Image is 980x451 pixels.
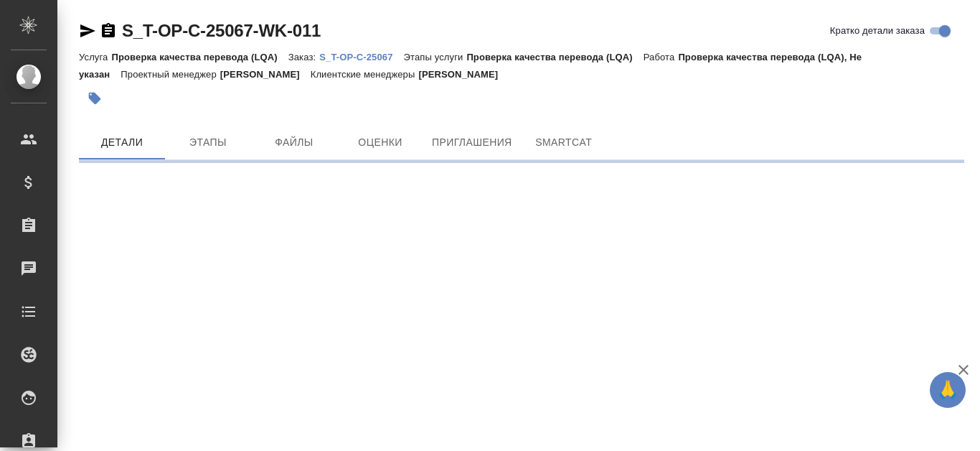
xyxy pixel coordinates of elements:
[529,134,598,152] span: SmartCat
[404,52,467,62] p: Этапы услуги
[418,69,509,80] p: [PERSON_NAME]
[174,134,242,152] span: Этапы
[644,52,679,62] p: Работа
[220,69,311,80] p: [PERSON_NAME]
[288,52,319,62] p: Заказ:
[122,21,321,40] a: S_T-OP-C-25067-WK-011
[79,52,111,62] p: Услуга
[79,22,96,39] button: Скопировать ссылку для ЯМессенджера
[432,134,512,152] span: Приглашения
[111,52,288,62] p: Проверка качества перевода (LQA)
[830,24,925,38] span: Кратко детали заказа
[319,52,403,62] p: S_T-OP-C-25067
[79,83,110,114] button: Добавить тэг
[936,375,960,405] span: 🙏
[100,22,117,39] button: Скопировать ссылку
[121,69,220,80] p: Проектный менеджер
[346,134,415,152] span: Оценки
[319,50,403,62] a: S_T-OP-C-25067
[930,372,966,408] button: 🙏
[466,52,643,62] p: Проверка качества перевода (LQA)
[88,134,156,152] span: Детали
[260,134,329,152] span: Файлы
[311,69,419,80] p: Клиентские менеджеры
